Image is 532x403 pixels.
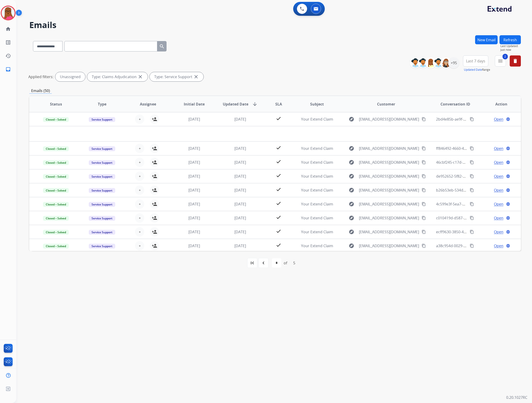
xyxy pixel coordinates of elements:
[43,160,69,165] span: Closed – Solved
[440,101,470,107] span: Conversation ID
[422,244,426,248] mat-icon: content_copy
[301,174,333,179] span: Your Extend Claim
[139,243,141,249] span: +
[139,160,141,165] span: +
[188,243,200,248] span: [DATE]
[284,260,287,266] div: of
[43,230,69,235] span: Closed – Solved
[43,188,69,193] span: Closed – Solved
[188,201,200,207] span: [DATE]
[359,160,419,165] span: [EMAIL_ADDRESS][DOMAIN_NAME]
[50,101,62,107] span: Status
[301,243,333,248] span: Your Extend Claim
[499,35,521,44] button: Refresh
[494,243,503,249] span: Open
[234,160,246,165] span: [DATE]
[464,68,482,72] button: Updated Date
[502,54,508,59] span: 2
[139,173,141,179] span: +
[252,101,258,107] mat-icon: arrow_downward
[301,117,333,122] span: Your Extend Claim
[359,187,419,193] span: [EMAIL_ADDRESS][DOMAIN_NAME]
[506,146,510,150] mat-icon: language
[422,216,426,220] mat-icon: content_copy
[276,116,281,121] mat-icon: check
[470,216,474,220] mat-icon: content_copy
[276,145,281,150] mat-icon: check
[152,173,157,179] mat-icon: person_add
[159,44,165,49] mat-icon: search
[89,117,115,122] span: Service Support
[349,187,354,193] mat-icon: explore
[422,174,426,178] mat-icon: content_copy
[234,174,246,179] span: [DATE]
[140,101,156,107] span: Assignee
[301,215,333,221] span: Your Extend Claim
[152,243,157,249] mat-icon: person_add
[135,158,144,167] button: +
[89,174,115,179] span: Service Support
[494,215,503,221] span: Open
[301,201,333,207] span: Your Extend Claim
[135,186,144,195] button: +
[436,215,507,221] span: c010419d-d587-4729-8b4b-0f9131f8dd6b
[276,214,281,220] mat-icon: check
[135,115,144,124] button: +
[5,53,11,59] mat-icon: history
[43,117,69,122] span: Closed – Solved
[152,201,157,207] mat-icon: person_add
[193,74,199,80] mat-icon: close
[494,229,503,235] span: Open
[500,48,521,52] span: Just now
[234,229,246,234] span: [DATE]
[150,72,204,81] div: Type: Service Support
[29,88,52,94] p: Emails (50)
[422,117,426,121] mat-icon: content_copy
[436,201,505,207] span: 4c599e3f-5ea7-449b-b6b1-5a01f947f3ee
[436,174,507,179] span: de952652-5f82-41dc-a35c-56e0397b0345
[152,215,157,221] mat-icon: person_add
[139,229,141,235] span: +
[135,227,144,237] button: +
[506,244,510,248] mat-icon: language
[43,216,69,221] span: Closed – Solved
[422,146,426,150] mat-icon: content_copy
[359,243,419,249] span: [EMAIL_ADDRESS][DOMAIN_NAME]
[464,68,490,72] span: Range
[234,243,246,248] span: [DATE]
[89,202,115,207] span: Service Support
[494,116,503,122] span: Open
[98,101,106,107] span: Type
[359,215,419,221] span: [EMAIL_ADDRESS][DOMAIN_NAME]
[436,188,506,193] span: b26b53eb-534d-4f18-a800-0e6f82386c92
[188,215,200,221] span: [DATE]
[139,146,141,151] span: +
[139,201,141,207] span: +
[470,174,474,178] mat-icon: content_copy
[500,44,521,48] span: Last Updated:
[152,160,157,165] mat-icon: person_add
[436,243,506,248] span: a38c954d-0029-4be1-a335-a6f3f99cac86
[135,172,144,181] button: +
[139,116,141,122] span: +
[289,258,299,268] div: 5
[138,74,143,80] mat-icon: close
[436,146,505,151] span: ff846492-4660-415b-818d-6f9ca117227a
[475,35,498,44] button: New Email
[89,244,115,249] span: Service Support
[359,146,419,151] span: [EMAIL_ADDRESS][DOMAIN_NAME]
[436,117,504,122] span: 2bd4e85b-ae9f-4f48-a36f-3ff084112888
[43,146,69,151] span: Closed – Solved
[188,117,200,122] span: [DATE]
[55,72,85,81] div: Unassigned
[275,101,282,107] span: SLA
[43,202,69,207] span: Closed – Solved
[89,146,115,151] span: Service Support
[377,101,395,107] span: Customer
[152,229,157,235] mat-icon: person_add
[301,160,333,165] span: Your Extend Claim
[349,215,354,221] mat-icon: explore
[422,188,426,192] mat-icon: content_copy
[310,101,324,107] span: Subject
[506,188,510,192] mat-icon: language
